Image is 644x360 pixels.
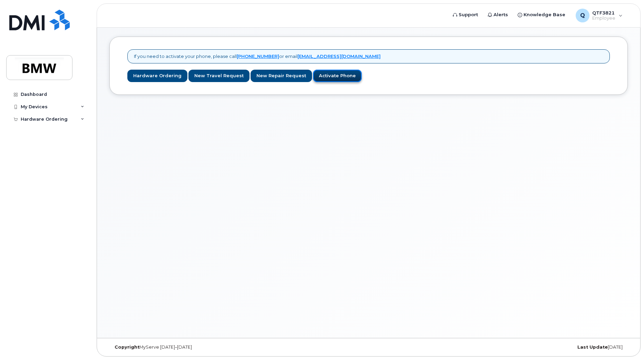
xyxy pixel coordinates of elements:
[188,70,250,82] a: New Travel Request
[134,53,381,60] p: If you need to activate your phone, please call or email
[251,70,312,82] a: New Repair Request
[455,344,628,350] div: [DATE]
[577,344,608,350] strong: Last Update
[115,344,139,350] strong: Copyright
[297,53,381,59] a: [EMAIL_ADDRESS][DOMAIN_NAME]
[127,70,187,82] a: Hardware Ordering
[313,70,362,82] a: Activate Phone
[109,344,282,350] div: MyServe [DATE]–[DATE]
[237,53,279,59] a: [PHONE_NUMBER]
[614,330,639,355] iframe: Messenger Launcher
